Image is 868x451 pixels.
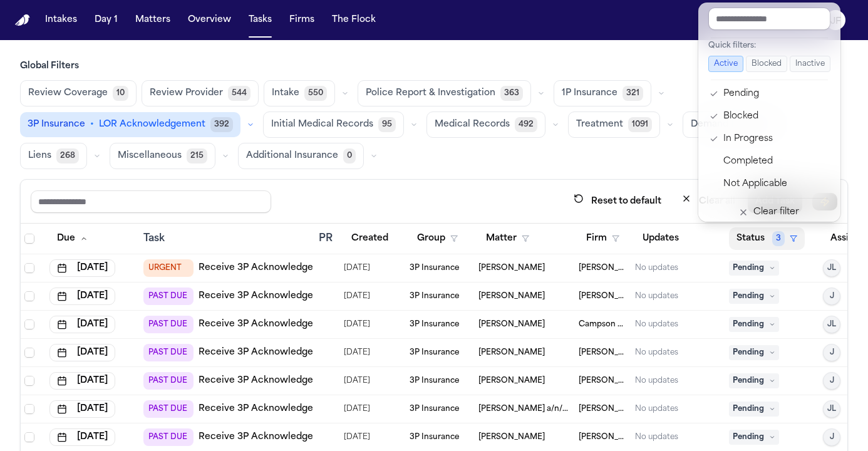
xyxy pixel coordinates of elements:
[729,227,805,250] button: Status3
[723,132,828,147] div: In Progress
[753,205,799,220] div: Clear filter
[708,56,743,72] button: Active
[723,154,828,169] div: Completed
[723,86,828,101] div: Pending
[790,56,830,72] button: Inactive
[698,3,840,222] div: Status3
[723,109,828,124] div: Blocked
[708,41,830,51] div: Quick filters:
[746,56,787,72] button: Blocked
[723,177,828,192] div: Not Applicable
